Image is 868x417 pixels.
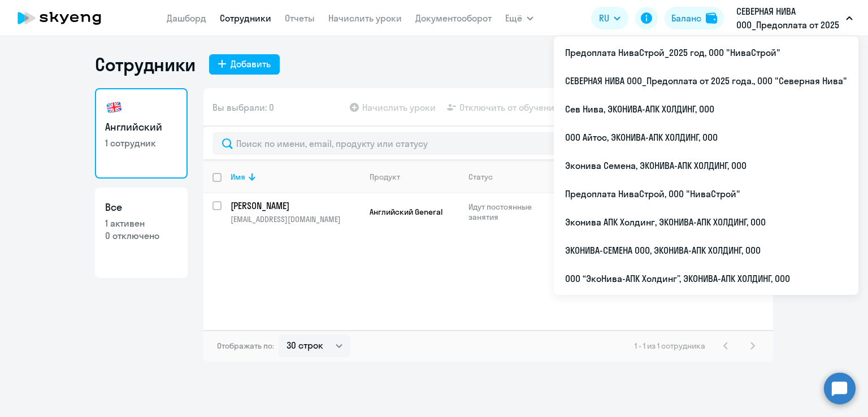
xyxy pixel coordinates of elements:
[370,172,459,182] div: Продукт
[212,132,764,155] input: Поиск по имени, email, продукту или статусу
[105,229,177,242] p: 0 отключено
[105,120,177,134] h3: Английский
[231,172,360,182] div: Имя
[231,199,360,212] a: [PERSON_NAME]
[731,5,858,32] button: СЕВЕРНАЯ НИВА ООО_Предоплата от 2025 года., ООО "Северная Нива"
[231,57,271,71] div: Добавить
[671,11,701,25] div: Баланс
[95,188,188,278] a: Все1 активен0 отключено
[736,5,841,32] p: СЕВЕРНАЯ НИВА ООО_Предоплата от 2025 года., ООО "Северная Нива"
[105,137,177,149] p: 1 сотрудник
[415,12,492,24] a: Документооборот
[468,202,546,222] p: Идут постоянные занятия
[370,172,400,182] div: Продукт
[285,12,315,24] a: Отчеты
[554,36,858,295] ul: Ещё
[95,88,188,179] a: Английский1 сотрудник
[231,172,245,182] div: Имя
[231,214,360,224] p: [EMAIL_ADDRESS][DOMAIN_NAME]
[167,12,206,24] a: Дашборд
[599,11,609,25] span: RU
[328,12,402,24] a: Начислить уроки
[505,11,522,25] span: Ещё
[591,7,628,29] button: RU
[220,12,271,24] a: Сотрудники
[468,172,493,182] div: Статус
[665,7,724,29] button: Балансbalance
[505,7,533,29] button: Ещё
[95,53,196,76] h1: Сотрудники
[635,341,705,351] span: 1 - 1 из 1 сотрудника
[105,98,123,116] img: english
[370,207,442,217] span: Английский General
[468,172,546,182] div: Статус
[231,199,358,212] p: [PERSON_NAME]
[105,200,177,215] h3: Все
[706,12,717,24] img: balance
[105,217,177,229] p: 1 активен
[212,101,274,114] span: Вы выбрали: 0
[217,341,274,351] span: Отображать по:
[209,54,280,75] button: Добавить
